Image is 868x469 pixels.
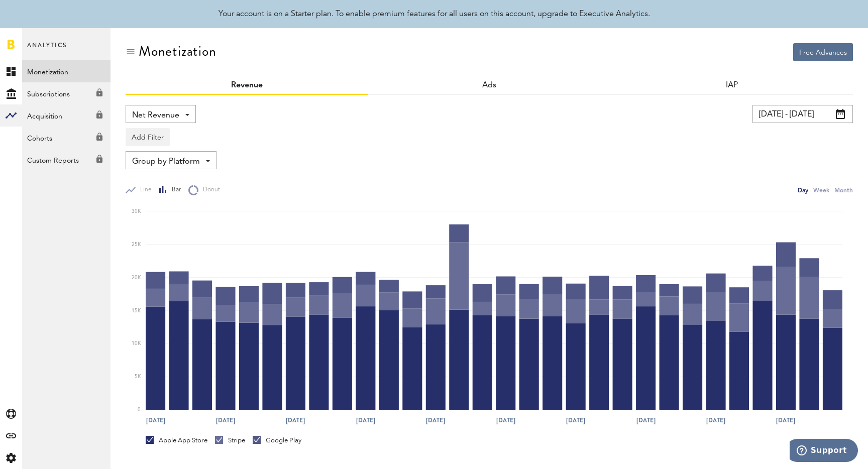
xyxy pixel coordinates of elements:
[132,275,141,280] text: 20K
[22,60,111,82] a: Monetization
[793,43,853,61] button: Free Advances
[138,407,141,412] text: 0
[126,128,170,146] button: Add Filter
[496,416,515,425] text: [DATE]
[22,82,111,104] a: Subscriptions
[132,242,141,247] text: 25K
[215,436,245,445] div: Stripe
[219,8,650,20] div: Your account is on a Starter plan. To enable premium features for all users on this account, upgr...
[636,416,656,425] text: [DATE]
[426,416,445,425] text: [DATE]
[139,43,216,59] div: Monetization
[198,186,220,194] span: Donut
[136,186,152,194] span: Line
[726,81,738,89] a: IAP
[132,209,141,214] text: 30K
[132,107,179,124] span: Net Revenue
[776,416,795,425] text: [DATE]
[132,153,200,170] span: Group by Platform
[706,416,725,425] text: [DATE]
[22,127,111,149] a: Cohorts
[356,416,375,425] text: [DATE]
[286,416,305,425] text: [DATE]
[146,416,165,425] text: [DATE]
[146,436,207,445] div: Apple App Store
[566,416,585,425] text: [DATE]
[167,186,181,194] span: Bar
[22,104,111,127] a: Acquisition
[135,374,141,379] text: 5K
[216,416,235,425] text: [DATE]
[231,81,263,89] a: Revenue
[798,185,808,195] div: Day
[482,81,496,89] a: Ads
[834,185,853,195] div: Month
[132,308,141,313] text: 15K
[132,341,141,346] text: 10K
[253,436,301,445] div: Google Play
[27,39,67,60] span: Analytics
[790,439,858,464] iframe: Opens a widget where you can find more information
[22,149,111,171] a: Custom Reports
[813,185,829,195] div: Week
